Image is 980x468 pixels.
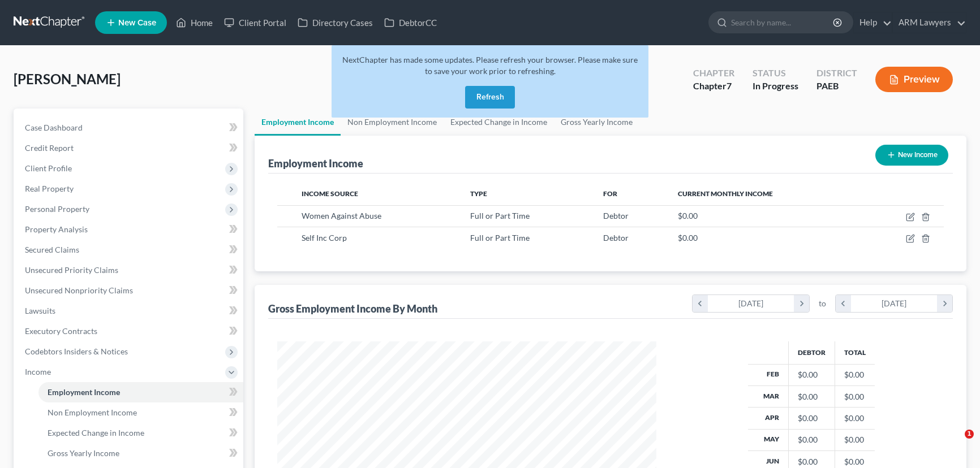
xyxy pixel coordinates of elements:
th: Total [835,341,875,364]
span: Personal Property [25,204,89,214]
span: Lawsuits [25,306,55,315]
td: $0.00 [835,385,875,407]
a: Property Analysis [16,219,243,240]
a: Employment Income [38,382,243,402]
i: chevron_left [836,295,851,312]
a: Help [854,12,892,33]
span: Credit Report [25,143,74,153]
a: Unsecured Priority Claims [16,260,243,280]
iframe: Intercom live chat [942,430,969,457]
a: Employment Income [255,109,341,136]
td: $0.00 [835,429,875,450]
div: District [816,67,857,80]
span: New Case [118,19,156,27]
span: Secured Claims [25,245,79,254]
span: Type [470,189,487,198]
div: $0.00 [798,413,826,424]
span: Debtor [603,233,629,242]
span: Codebtors Insiders & Notices [25,346,128,356]
span: Gross Yearly Income [48,448,119,458]
a: Home [170,12,218,33]
td: $0.00 [835,408,875,429]
span: Executory Contracts [25,326,97,336]
span: $0.00 [678,233,698,242]
th: Apr [748,408,789,429]
div: Chapter [693,80,734,93]
div: $0.00 [798,434,826,445]
span: Expected Change in Income [48,428,144,437]
a: Client Portal [218,12,292,33]
i: chevron_right [794,295,809,312]
a: Lawsuits [16,301,243,321]
th: Feb [748,364,789,385]
div: [DATE] [708,295,794,312]
span: Employment Income [48,387,120,397]
span: Non Employment Income [48,408,137,417]
th: Debtor [789,341,835,364]
a: DebtorCC [379,12,442,33]
div: Employment Income [268,157,363,170]
span: [PERSON_NAME] [14,71,121,87]
span: Real Property [25,184,74,193]
td: $0.00 [835,364,875,385]
span: For [603,189,617,198]
a: Case Dashboard [16,118,243,138]
span: to [819,298,826,309]
a: Credit Report [16,138,243,158]
span: Property Analysis [25,224,88,234]
div: $0.00 [798,456,826,467]
span: Debtor [603,211,629,220]
a: Gross Yearly Income [38,443,243,463]
span: Income [25,367,51,376]
a: Non Employment Income [38,402,243,423]
span: Income Source [302,189,358,198]
a: Directory Cases [292,12,379,33]
a: Unsecured Nonpriority Claims [16,280,243,301]
div: Gross Employment Income By Month [268,302,437,315]
span: Women Against Abuse [302,211,381,220]
span: Current Monthly Income [678,189,773,198]
div: In Progress [753,80,798,93]
span: $0.00 [678,211,698,220]
div: PAEB [816,80,857,93]
div: [DATE] [851,295,938,312]
div: Status [753,67,798,80]
span: Client Profile [25,163,72,173]
span: 7 [727,80,732,91]
div: $0.00 [798,369,826,380]
th: Mar [748,385,789,407]
button: Refresh [465,86,515,109]
span: NextChapter has made some updates. Please refresh your browser. Please make sure to save your wor... [342,55,638,76]
a: Executory Contracts [16,321,243,341]
div: Chapter [693,67,734,80]
a: Secured Claims [16,240,243,260]
span: 1 [965,430,974,439]
span: Full or Part Time [470,211,530,220]
div: $0.00 [798,391,826,402]
a: Expected Change in Income [38,423,243,443]
input: Search by name... [731,12,835,33]
span: Unsecured Priority Claims [25,265,118,275]
button: Preview [875,67,953,92]
span: Self Inc Corp [302,233,347,242]
th: May [748,429,789,450]
span: Full or Part Time [470,233,530,242]
button: New Income [875,145,948,166]
a: ARM Lawyers [893,12,966,33]
span: Case Dashboard [25,123,83,132]
i: chevron_right [937,295,952,312]
span: Unsecured Nonpriority Claims [25,285,133,295]
i: chevron_left [693,295,708,312]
